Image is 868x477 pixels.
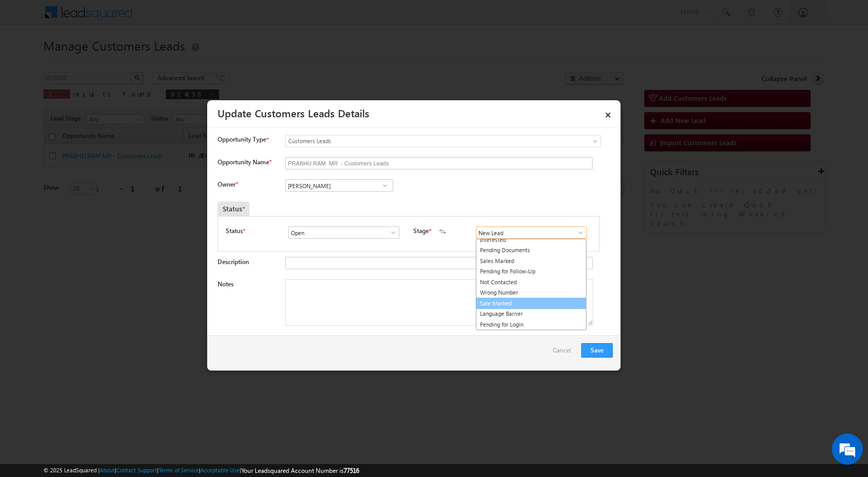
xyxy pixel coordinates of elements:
[218,105,369,120] a: Update Customers Leads Details
[384,227,397,238] a: Show All Items
[286,136,559,146] span: Customers Leads
[476,266,586,277] a: Pending for Follow-Up
[571,227,584,238] a: Show All Items
[18,54,43,68] img: d_60004797649_company_0_60004797649
[288,226,399,239] input: Type to Search
[553,343,576,363] a: Cancel
[116,467,157,473] a: Contact Support
[100,467,115,473] a: About
[226,226,243,236] label: Status
[13,96,189,310] textarea: Type your message and hit 'Enter'
[218,202,250,216] div: Status
[218,280,234,288] label: Notes
[581,343,613,358] button: Save
[218,158,271,166] label: Opportunity Name
[476,245,586,256] a: Pending Documents
[43,466,359,475] span: © 2025 LeadSquared | | | | |
[476,256,586,267] a: Sales Marked
[476,235,586,245] a: Interested
[378,180,391,191] a: Show All Items
[241,467,359,474] span: Your Leadsquared Account Number is
[169,5,194,30] div: Minimize live chat window
[218,180,238,188] label: Owner
[413,226,429,236] label: Stage
[54,54,174,68] div: Chat with us now
[218,258,249,266] label: Description
[141,318,188,332] em: Start Chat
[285,135,601,147] a: Customers Leads
[159,467,199,473] a: Terms of Service
[476,226,587,239] input: Type to Search
[344,467,359,474] span: 77516
[476,277,586,288] a: Not Contacted
[476,298,586,310] a: Sale Marked
[476,287,586,298] a: Wrong Number
[200,467,240,473] a: Acceptable Use
[476,309,586,319] a: Language Barrier
[599,104,617,122] a: ×
[218,135,266,144] span: Opportunity Type
[285,179,393,192] input: Type to Search
[476,319,586,330] a: Pending for Login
